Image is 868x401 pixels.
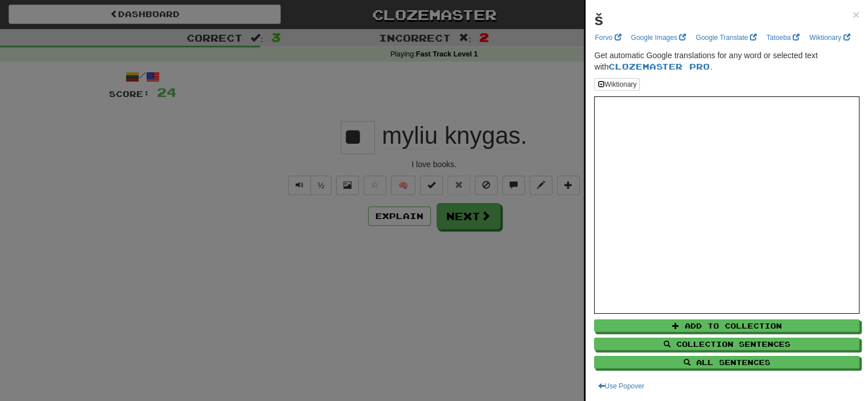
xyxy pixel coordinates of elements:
button: All Sentences [594,356,859,368]
button: Wiktionary [594,78,640,91]
span: × [853,8,859,21]
button: Close [853,9,859,21]
a: Google Translate [692,31,760,44]
a: Wiktionary [806,31,853,44]
a: Forvo [591,31,624,44]
button: Collection Sentences [594,338,859,350]
a: Tatoeba [763,31,803,44]
p: Get automatic Google translations for any word or selected text with . [594,50,859,72]
a: Clozemaster Pro [608,62,710,71]
button: Use Popover [594,380,647,392]
a: Google Images [627,31,689,44]
strong: š [594,11,603,29]
button: Add to Collection [594,319,859,332]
